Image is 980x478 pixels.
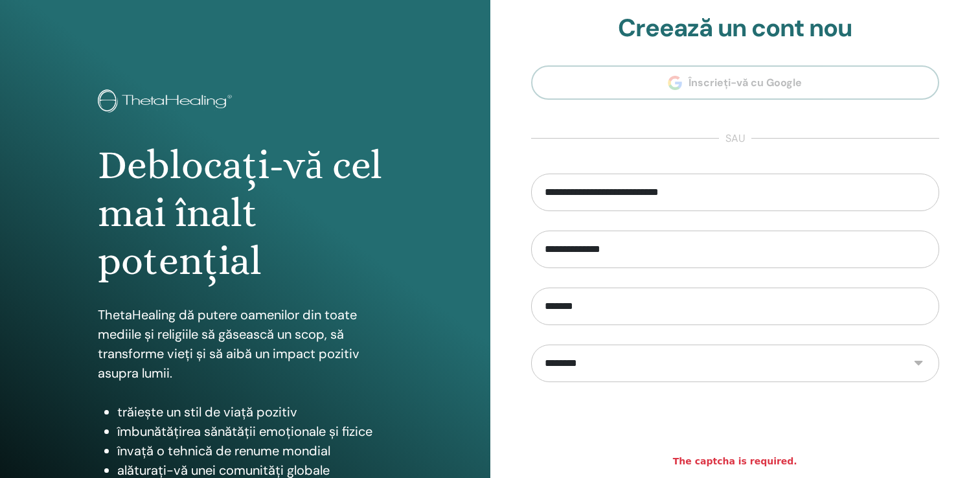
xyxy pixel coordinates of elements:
li: trăiește un stil de viață pozitiv [117,402,392,422]
iframe: reCAPTCHA [637,402,834,452]
h1: Deblocați-vă cel mai înalt potențial [98,141,392,286]
strong: The captcha is required. [673,455,797,468]
span: sau [719,131,751,146]
p: ThetaHealing dă putere oamenilor din toate mediile și religiile să găsească un scop, să transform... [98,305,392,383]
li: învață o tehnică de renume mondial [117,441,392,461]
li: îmbunătățirea sănătății emoționale și fizice [117,422,392,441]
h2: Creează un cont nou [531,14,940,43]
